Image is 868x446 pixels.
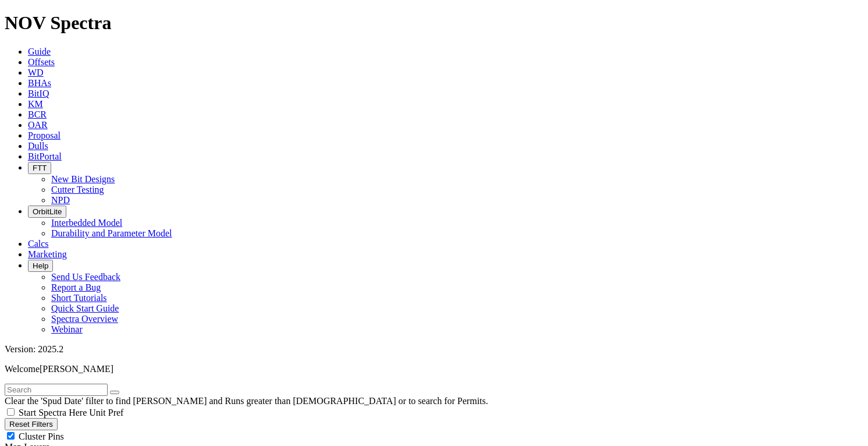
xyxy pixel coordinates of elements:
[28,141,48,151] a: Dulls
[28,206,66,218] button: OrbitLite
[19,431,64,441] span: Cluster Pins
[33,261,48,270] span: Help
[7,408,15,416] input: Start Spectra Here
[89,408,123,417] span: Unit Pref
[40,364,113,374] span: [PERSON_NAME]
[51,228,172,238] a: Durability and Parameter Model
[51,218,122,228] a: Interbedded Model
[28,130,61,140] a: Proposal
[51,303,119,313] a: Quick Start Guide
[28,68,44,77] a: WD
[51,185,104,194] a: Cutter Testing
[28,78,51,88] a: BHAs
[5,364,863,374] p: Welcome
[28,47,51,56] a: Guide
[28,57,55,67] a: Offsets
[5,384,108,396] input: Search
[51,314,118,324] a: Spectra Overview
[28,109,47,119] a: BCR
[33,207,62,216] span: OrbitLite
[28,120,48,130] a: OAR
[51,293,107,303] a: Short Tutorials
[5,344,863,355] div: Version: 2025.2
[28,162,51,174] button: FTT
[33,164,47,172] span: FTT
[5,396,488,406] span: Clear the 'Spud Date' filter to find [PERSON_NAME] and Runs greater than [DEMOGRAPHIC_DATA] or to...
[51,272,120,282] a: Send Us Feedback
[51,195,70,205] a: NPD
[5,12,863,34] h1: NOV Spectra
[28,89,49,98] a: BitIQ
[28,260,53,272] button: Help
[28,151,62,161] a: BitPortal
[28,249,67,259] a: Marketing
[28,99,43,109] a: KM
[5,418,58,430] button: Reset Filters
[51,174,115,184] a: New Bit Designs
[51,282,101,292] a: Report a Bug
[28,239,49,249] a: Calcs
[51,324,83,334] a: Webinar
[19,408,87,417] span: Start Spectra Here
